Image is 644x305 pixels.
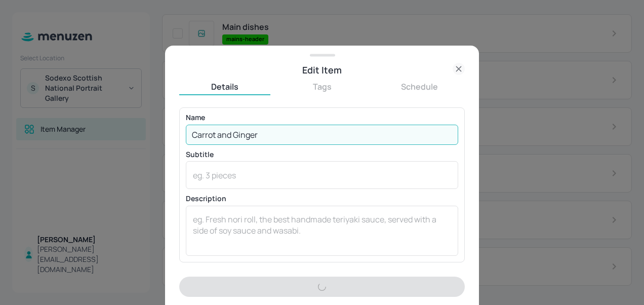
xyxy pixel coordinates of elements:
p: Description [186,195,458,202]
input: eg. Chicken Teriyaki Sushi Roll [186,125,458,145]
p: Name [186,114,458,121]
button: Tags [276,81,368,92]
p: Subtitle [186,151,458,158]
div: Edit Item [179,63,465,77]
button: Schedule [374,81,465,92]
button: Details [179,81,270,92]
